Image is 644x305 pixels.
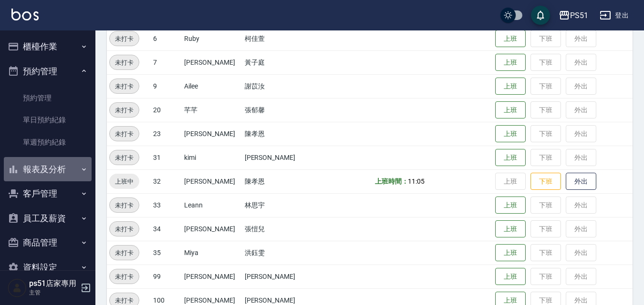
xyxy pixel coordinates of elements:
button: 上班 [495,54,526,71]
td: 芊芊 [182,98,242,122]
button: 上班 [495,268,526,285]
a: 預約管理 [4,87,92,109]
span: 上班中 [109,177,139,187]
td: Ruby [182,27,242,50]
img: Logo [11,9,39,20]
span: 未打卡 [110,153,139,163]
td: [PERSON_NAME] [242,265,312,288]
span: 未打卡 [110,248,139,258]
td: 7 [151,50,182,74]
td: 黃子庭 [242,50,312,74]
td: 陳孝恩 [242,122,312,146]
td: 謝苡汝 [242,74,312,98]
button: 商品管理 [4,230,92,255]
td: 35 [151,241,182,265]
span: 未打卡 [110,58,139,68]
td: 23 [151,122,182,146]
td: 陳孝恩 [242,169,312,193]
p: 主管 [29,288,78,297]
button: 上班 [495,125,526,143]
span: 未打卡 [110,81,139,91]
td: Leann [182,193,242,217]
button: 員工及薪資 [4,206,92,231]
button: save [531,6,550,25]
td: 9 [151,74,182,98]
td: [PERSON_NAME] [182,265,242,288]
span: 未打卡 [110,224,139,234]
span: 未打卡 [110,272,139,282]
td: [PERSON_NAME] [182,169,242,193]
button: 上班 [495,220,526,238]
button: 資料設定 [4,255,92,280]
td: kimi [182,146,242,169]
td: 張愷兒 [242,217,312,241]
span: 未打卡 [110,129,139,139]
div: PS51 [570,10,588,21]
td: [PERSON_NAME] [242,146,312,169]
button: 上班 [495,149,526,167]
td: 林思宇 [242,193,312,217]
button: 上班 [495,244,526,262]
a: 單週預約紀錄 [4,131,92,153]
td: [PERSON_NAME] [182,50,242,74]
span: 未打卡 [110,105,139,115]
span: 11:05 [408,177,425,185]
img: Person [8,278,27,297]
td: 洪鈺雯 [242,241,312,265]
td: 柯佳萱 [242,27,312,50]
td: [PERSON_NAME] [182,122,242,146]
td: 34 [151,217,182,241]
button: 櫃檯作業 [4,34,92,59]
td: Ailee [182,74,242,98]
td: 33 [151,193,182,217]
button: 下班 [530,173,561,190]
td: 99 [151,265,182,288]
button: 上班 [495,101,526,119]
b: 上班時間： [375,177,408,185]
h5: ps51店家專用 [29,279,78,288]
button: 上班 [495,30,526,48]
td: 32 [151,169,182,193]
button: 預約管理 [4,59,92,84]
button: 外出 [566,173,596,190]
button: 報表及分析 [4,157,92,182]
a: 單日預約紀錄 [4,109,92,131]
button: PS51 [555,6,592,25]
button: 登出 [596,7,633,24]
td: 31 [151,146,182,169]
button: 上班 [495,78,526,95]
td: 20 [151,98,182,122]
button: 客戶管理 [4,181,92,206]
button: 上班 [495,197,526,214]
td: 6 [151,27,182,50]
span: 未打卡 [110,34,139,44]
td: 張郁馨 [242,98,312,122]
span: 未打卡 [110,200,139,210]
td: [PERSON_NAME] [182,217,242,241]
td: Miya [182,241,242,265]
